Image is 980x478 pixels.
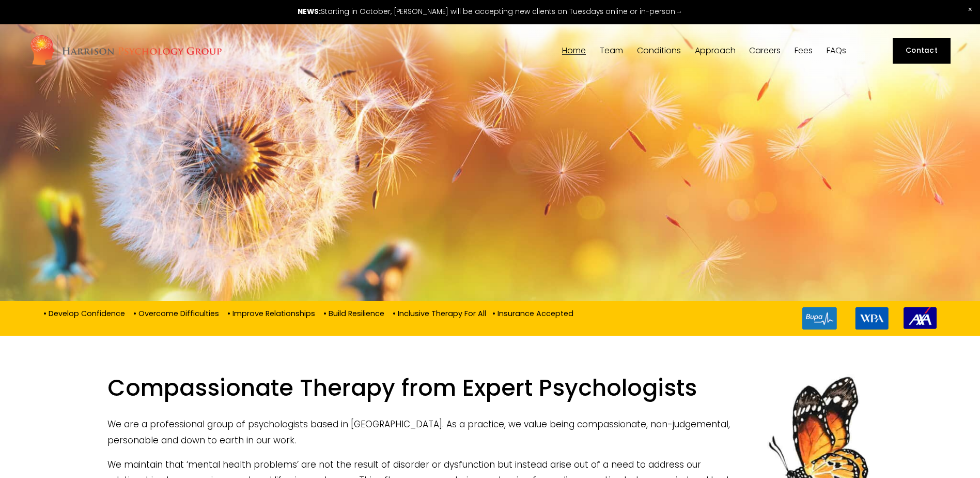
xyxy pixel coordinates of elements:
h1: Compassionate Therapy from Expert Psychologists [107,374,872,409]
a: folder dropdown [600,46,623,56]
a: folder dropdown [637,46,681,56]
p: We are a professional group of psychologists based in [GEOGRAPHIC_DATA]. As a practice, we value ... [107,416,872,448]
a: folder dropdown [695,46,736,56]
a: Careers [749,46,781,56]
span: Team [600,47,623,55]
p: • Develop Confidence • Overcome Difficulties • Improve Relationships • Build Resilience • Inclusi... [43,307,573,319]
img: Harrison Psychology Group [29,34,222,68]
a: FAQs [827,46,846,56]
a: Fees [795,46,813,56]
span: Conditions [637,47,681,55]
a: Home [562,46,586,56]
span: Approach [695,47,736,55]
a: Contact [893,38,951,64]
